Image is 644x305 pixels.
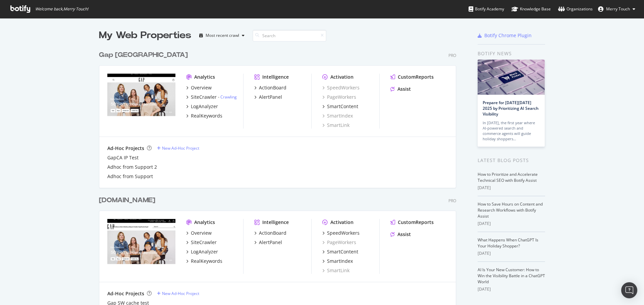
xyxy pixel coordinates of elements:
[397,231,411,238] div: Assist
[191,84,212,91] div: Overview
[162,145,199,151] div: New Ad-Hoc Project
[478,250,545,256] div: [DATE]
[254,239,282,246] a: AlertPanel
[390,219,434,226] a: CustomReports
[327,258,353,264] div: SmartIndex
[191,258,222,264] div: RealKeywords
[254,94,282,100] a: AlertPanel
[259,239,282,246] div: AlertPanel
[327,248,358,255] div: SmartContent
[191,94,217,100] div: SiteCrawler
[469,6,504,12] div: Botify Academy
[259,230,286,236] div: ActionBoard
[191,112,222,119] div: RealKeywords
[322,94,356,100] a: PageWorkers
[478,286,545,292] div: [DATE]
[186,248,218,255] a: LogAnalyzer
[107,154,139,161] a: GapCA IP Test
[478,185,545,191] div: [DATE]
[322,239,356,246] a: PageWorkers
[194,74,215,80] div: Analytics
[194,219,215,226] div: Analytics
[254,230,286,236] a: ActionBoard
[107,173,153,180] a: Adhoc from Support
[558,6,593,12] div: Organizations
[99,196,155,205] div: [DOMAIN_NAME]
[478,221,545,227] div: [DATE]
[621,282,637,298] div: Open Intercom Messenger
[186,230,212,236] a: Overview
[448,198,456,204] div: Pro
[606,6,630,12] span: Merry Touch
[483,100,539,117] a: Prepare for [DATE][DATE] 2025 by Prioritizing AI Search Visibility
[218,94,237,100] div: -
[107,290,144,297] div: Ad-Hoc Projects
[322,230,360,236] a: SpeedWorkers
[448,53,456,58] div: Pro
[327,230,360,236] div: SpeedWorkers
[253,30,326,42] input: Search
[478,157,545,164] div: Latest Blog Posts
[99,50,191,60] a: Gap [GEOGRAPHIC_DATA]
[186,84,212,91] a: Overview
[330,74,354,80] div: Activation
[322,84,360,91] a: SpeedWorkers
[191,248,218,255] div: LogAnalyzer
[327,103,358,110] div: SmartContent
[478,50,545,57] div: Botify news
[390,231,411,238] a: Assist
[478,32,532,39] a: Botify Chrome Plugin
[186,239,217,246] a: SiteCrawler
[322,112,353,119] a: SmartIndex
[478,237,538,249] a: What Happens When ChatGPT Is Your Holiday Shopper?
[254,84,286,91] a: ActionBoard
[322,248,358,255] a: SmartContent
[390,86,411,92] a: Assist
[322,258,353,264] a: SmartIndex
[191,239,217,246] div: SiteCrawler
[322,267,350,274] a: SmartLink
[478,171,538,183] a: How to Prioritize and Accelerate Technical SEO with Botify Assist
[191,103,218,110] div: LogAnalyzer
[259,84,286,91] div: ActionBoard
[398,219,434,226] div: CustomReports
[186,103,218,110] a: LogAnalyzer
[484,32,532,39] div: Botify Chrome Plugin
[478,267,545,285] a: AI Is Your New Customer: How to Win the Visibility Battle in a ChatGPT World
[186,112,222,119] a: RealKeywords
[157,291,199,296] a: New Ad-Hoc Project
[186,94,237,100] a: SiteCrawler- Crawling
[162,291,199,296] div: New Ad-Hoc Project
[512,6,551,12] div: Knowledge Base
[262,74,289,80] div: Intelligence
[99,29,191,42] div: My Web Properties
[107,219,175,273] img: Gap.com
[99,50,188,60] div: Gap [GEOGRAPHIC_DATA]
[191,230,212,236] div: Overview
[322,122,350,129] a: SmartLink
[35,6,88,12] span: Welcome back, Merry Touch !
[330,219,354,226] div: Activation
[483,120,540,142] div: In [DATE], the first year where AI-powered search and commerce agents will guide holiday shoppers…
[107,145,144,152] div: Ad-Hoc Projects
[99,196,158,205] a: [DOMAIN_NAME]
[398,74,434,80] div: CustomReports
[593,4,641,14] button: Merry Touch
[390,74,434,80] a: CustomReports
[259,94,282,100] div: AlertPanel
[157,145,199,151] a: New Ad-Hoc Project
[206,33,239,37] div: Most recent crawl
[478,201,543,219] a: How to Save Hours on Content and Research Workflows with Botify Assist
[107,164,157,170] a: Adhoc from Support 2
[478,60,545,95] img: Prepare for Black Friday 2025 by Prioritizing AI Search Visibility
[397,86,411,92] div: Assist
[197,30,247,41] button: Most recent crawl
